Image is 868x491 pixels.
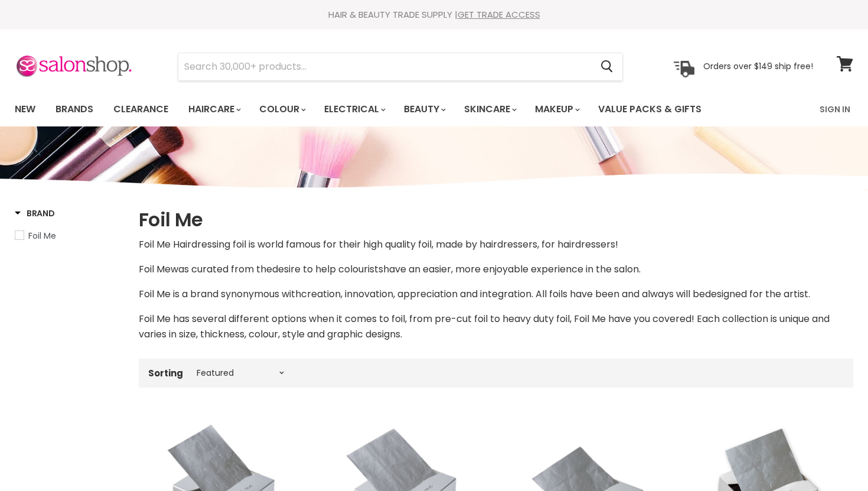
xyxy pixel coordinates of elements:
[526,97,587,122] a: Makeup
[6,92,762,126] ul: Main menu
[178,53,623,81] form: Product
[458,8,540,21] a: GET TRADE ACCESS
[28,230,56,242] span: Foil Me
[180,97,248,122] a: Haircare
[139,262,853,277] p: Foil Me desire to help colourists
[139,207,853,232] h1: Foil Me
[148,368,183,378] label: Sorting
[809,435,856,479] iframe: Gorgias live chat messenger
[171,262,272,276] span: was curated from the
[15,207,55,219] h3: Brand
[250,97,313,122] a: Colour
[591,53,622,80] button: Search
[139,312,830,341] span: Foil Me has several different options when it comes to foil, from pre-cut foil to heavy duty foil...
[139,287,301,301] span: Foil Me is a brand synonymous with
[15,229,124,242] a: Foil Me
[531,287,705,301] span: . All foils have been and always will be
[703,61,813,71] p: Orders over $149 ship free!
[139,237,853,252] p: Foil Me Hairdressing foil is world famous for their high quality foil, made by hairdressers, for ...
[589,97,710,122] a: Value Packs & Gifts
[6,97,44,122] a: New
[395,97,453,122] a: Beauty
[383,262,641,276] span: have an easier, more enjoyable experience in the salon.
[812,97,857,122] a: Sign In
[315,97,393,122] a: Electrical
[105,97,177,122] a: Clearance
[47,97,102,122] a: Brands
[178,53,591,80] input: Search
[808,287,810,301] span: .
[455,97,524,122] a: Skincare
[139,287,853,302] p: creation, innovation, appreciation and integration designed for the artist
